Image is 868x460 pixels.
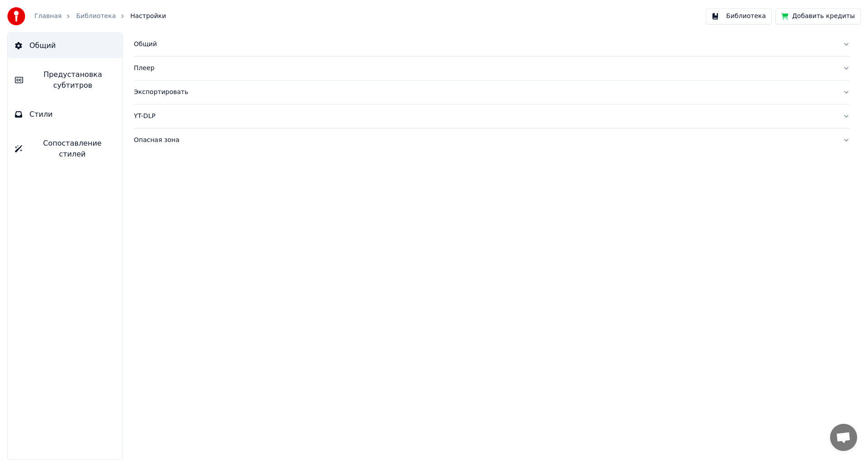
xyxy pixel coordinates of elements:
button: Стили [8,102,123,127]
a: Библиотека [76,12,116,21]
button: Плеер [134,57,850,80]
button: YT-DLP [134,104,850,128]
a: Открытый чат [830,424,857,451]
div: YT-DLP [134,112,835,121]
span: Настройки [130,12,166,21]
a: Главная [34,12,61,21]
span: Стили [29,109,53,120]
span: Сопоставление стилей [29,138,115,160]
span: Общий [29,40,56,51]
button: Сопоставление стилей [8,131,123,167]
div: Общий [134,40,835,49]
button: Общий [134,33,850,56]
span: Предустановка субтитров [30,69,115,91]
button: Библиотека [706,8,772,24]
div: Опасная зона [134,136,835,145]
div: Плеер [134,64,835,73]
img: youka [7,7,25,25]
button: Добавить кредиты [775,8,861,24]
nav: breadcrumb [34,12,166,21]
button: Экспортировать [134,81,850,104]
button: Предустановка субтитров [8,62,123,98]
button: Опасная зона [134,128,850,152]
button: Общий [8,33,123,58]
div: Экспортировать [134,88,835,97]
